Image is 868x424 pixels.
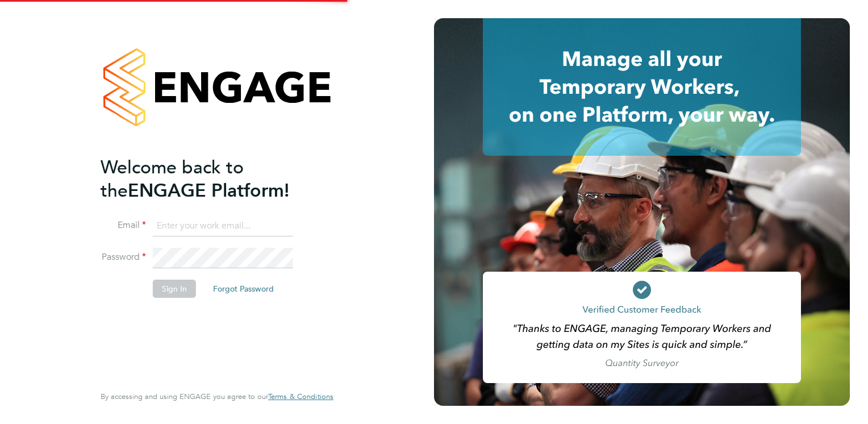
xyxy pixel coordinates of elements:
[268,392,333,401] a: Terms & Conditions
[153,280,196,298] button: Sign In
[204,280,283,298] button: Forgot Password
[101,156,244,202] span: Welcome back to the
[268,392,333,401] span: Terms & Conditions
[101,251,146,263] label: Password
[101,156,322,202] h2: ENGAGE Platform!
[101,219,146,231] label: Email
[153,216,293,236] input: Enter your work email...
[101,392,333,401] span: By accessing and using ENGAGE you agree to our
